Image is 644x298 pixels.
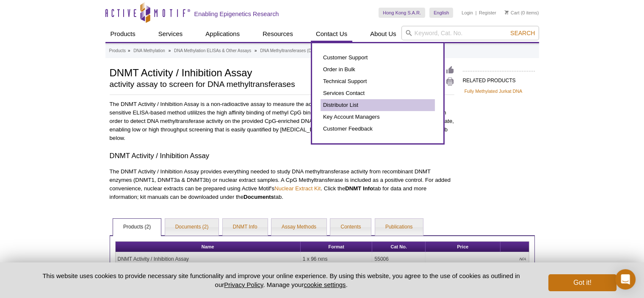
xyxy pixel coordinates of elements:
a: Register [479,10,496,16]
a: Products (2) [113,219,161,236]
a: Applications [200,26,245,42]
a: Customer Feedback [321,123,435,135]
td: 55006 [372,252,425,266]
strong: DNMT Info [345,185,373,192]
a: DNA Methyltransferases (DNMT) [260,47,322,55]
h2: Enabling Epigenetics Research [194,10,279,18]
a: Order in Bulk [321,64,435,75]
a: Fully Methylated Jurkat DNA [464,87,522,95]
a: Cart [505,10,520,16]
a: Documents (2) [165,219,219,236]
p: The DNMT Activity / Inhibition Assay is a non-radioactive assay to measure the activity or inhibi... [110,100,454,142]
a: Services [153,26,188,42]
a: Services Contact [321,87,435,99]
div: Open Intercom Messenger [615,269,636,290]
a: Products [109,47,126,55]
a: Customer Support [321,52,435,64]
li: (0 items) [505,8,539,18]
h3: DNMT Activity / Inhibition Assay [110,151,454,161]
td: N/A [426,252,529,266]
li: | [475,8,477,18]
p: This website uses cookies to provide necessary site functionality and improve your online experie... [28,271,535,289]
img: Your Cart [505,10,509,14]
span: Search [510,30,535,36]
a: Hong Kong S.A.R. [379,8,425,18]
strong: Documents [243,194,274,200]
a: Contact Us [311,26,352,42]
a: Publications [375,219,423,236]
li: » [254,48,257,53]
th: Format [301,242,373,252]
a: Nuclear Extract Kit [274,185,321,192]
button: cookie settings [304,281,345,288]
button: Got it! [548,274,616,291]
th: Cat No. [372,242,425,252]
h1: DNMT Activity / Inhibition Assay [110,66,414,78]
th: Price [426,242,500,252]
a: Technical Support [321,75,435,87]
th: Name [116,242,301,252]
a: Key Account Managers [321,111,435,123]
a: Assay Methods [271,219,326,236]
p: The DNMT Activity / Inhibition Assay provides everything needed to study DNA methyltransferase ac... [110,167,454,201]
a: Contents [330,219,371,236]
a: DNA Methylation [133,47,165,55]
button: Search [508,29,537,37]
a: DNMT Info [223,219,268,236]
a: Distributor List [321,99,435,111]
td: DNMT Activity / Inhibition Assay [116,252,301,266]
input: Keyword, Cat. No. [401,26,539,40]
a: Products [105,26,141,42]
a: DNA Methylation ELISAs & Other Assays [174,47,251,55]
a: Privacy Policy [224,281,263,288]
a: English [429,8,453,18]
li: » [169,48,171,53]
h2: RELATED PRODUCTS [463,71,535,86]
li: » [128,48,130,53]
a: About Us [365,26,401,42]
td: 1 x 96 rxns [301,252,373,266]
h2: activity assay to screen for DNA methyltransferases [110,81,414,88]
a: Login [462,10,473,16]
a: Resources [257,26,298,42]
